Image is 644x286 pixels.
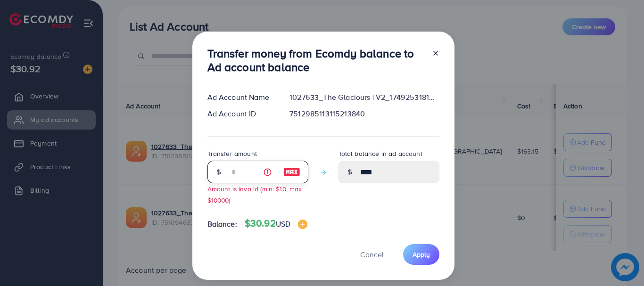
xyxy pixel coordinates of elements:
[245,218,307,229] h4: $30.92
[200,92,282,103] div: Ad Account Name
[283,166,300,178] img: image
[200,108,282,119] div: Ad Account ID
[207,184,304,204] small: Amount is invalid (min: $10, max: $10000)
[207,219,237,229] span: Balance:
[298,220,307,229] img: image
[403,244,439,264] button: Apply
[282,92,446,103] div: 1027633_The Glaciours | V2_1749253181585
[207,149,257,158] label: Transfer amount
[348,244,396,264] button: Cancel
[282,108,446,119] div: 7512985113115213840
[413,250,430,259] span: Apply
[360,249,384,260] span: Cancel
[339,149,422,158] label: Total balance in ad account
[207,47,424,74] h3: Transfer money from Ecomdy balance to Ad account balance
[276,219,290,229] span: USD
